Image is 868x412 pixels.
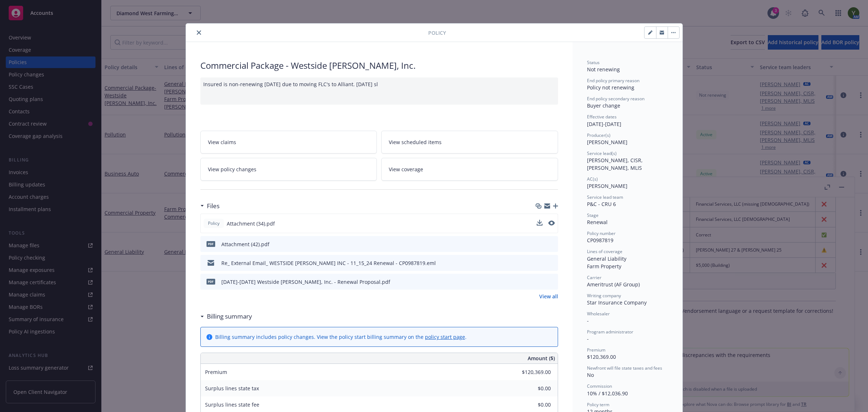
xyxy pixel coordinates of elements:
h3: Files [207,201,220,211]
span: Commission [587,383,612,389]
span: P&C - CRU 6 [587,201,616,207]
h3: Billing summary [207,312,252,321]
input: 0.00 [508,383,555,394]
button: download file [537,278,543,286]
span: pdf [207,241,215,247]
span: CP0987819 [587,237,613,244]
span: [PERSON_NAME] [587,139,627,146]
span: View policy changes [208,165,256,173]
span: Policy term [587,402,609,408]
span: Surplus lines state fee [205,401,259,408]
span: Premium [205,369,227,375]
span: Policy [207,220,221,227]
button: preview file [549,240,555,248]
a: policy start page [425,333,465,340]
span: Service lead team [587,194,623,200]
div: Files [200,201,220,211]
button: preview file [548,220,555,227]
span: [PERSON_NAME] [587,182,627,189]
span: Status [587,59,600,66]
span: Attachment (34).pdf [227,220,275,227]
span: End policy secondary reason [587,96,644,102]
input: 0.00 [508,399,555,410]
span: Service lead(s) [587,150,617,156]
span: pdf [207,279,215,284]
span: 10% / $12,036.90 [587,390,628,397]
div: General Liability [587,255,668,262]
div: Billing summary includes policy changes. View the policy start billing summary on the . [215,333,467,341]
span: $120,369.00 [587,353,616,360]
span: - [587,317,589,324]
div: Attachment (42).pdf [221,240,269,248]
span: Renewal [587,219,608,226]
span: Wholesaler [587,311,610,317]
span: Premium [587,347,605,353]
span: End policy primary reason [587,77,639,84]
div: Insured is non-renewing [DATE] due to moving FLC's to Alliant. [DATE] sl [200,77,558,105]
button: download file [537,259,543,267]
span: Policy not renewing [587,84,634,91]
div: Billing summary [200,312,252,321]
span: Program administrator [587,329,633,335]
div: Farm Property [587,262,668,270]
a: View all [539,293,558,300]
span: Stage [587,212,599,218]
span: View scheduled items [389,138,442,146]
span: Buyer change [587,102,620,109]
span: Newfront will file state taxes and fees [587,365,662,371]
a: View policy changes [200,158,377,181]
span: Effective dates [587,114,617,120]
button: close [195,28,203,37]
span: - [587,335,589,342]
span: Policy number [587,230,616,236]
span: Ameritrust (AF Group) [587,281,640,288]
span: Star Insurance Company [587,299,647,306]
span: Lines of coverage [587,248,622,255]
div: Commercial Package - Westside [PERSON_NAME], Inc. [200,59,558,72]
a: View claims [200,131,377,154]
button: preview file [549,278,555,286]
a: View coverage [381,158,558,181]
span: AC(s) [587,176,598,182]
span: View claims [208,138,236,146]
span: No [587,371,594,378]
span: Not renewing [587,66,620,73]
span: Carrier [587,274,601,281]
button: download file [537,240,543,248]
button: preview file [548,220,555,226]
a: View scheduled items [381,131,558,154]
span: Amount ($) [528,354,555,362]
span: Surplus lines state tax [205,385,259,392]
span: Writing company [587,293,621,299]
button: download file [537,220,542,226]
button: download file [537,220,542,227]
span: [PERSON_NAME], CISR, [PERSON_NAME], MLIS [587,157,644,171]
span: View coverage [389,165,423,173]
span: Policy [428,29,446,37]
button: preview file [549,259,555,267]
div: [DATE] - [DATE] [587,114,668,127]
div: Re_ External Email_ WESTSIDE [PERSON_NAME] INC - 11_15_24 Renewal - CP0987819.eml [221,259,436,267]
div: [DATE]-[DATE] Westside [PERSON_NAME], Inc. - Renewal Proposal.pdf [221,278,390,286]
span: Producer(s) [587,132,610,138]
input: 0.00 [508,367,555,378]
